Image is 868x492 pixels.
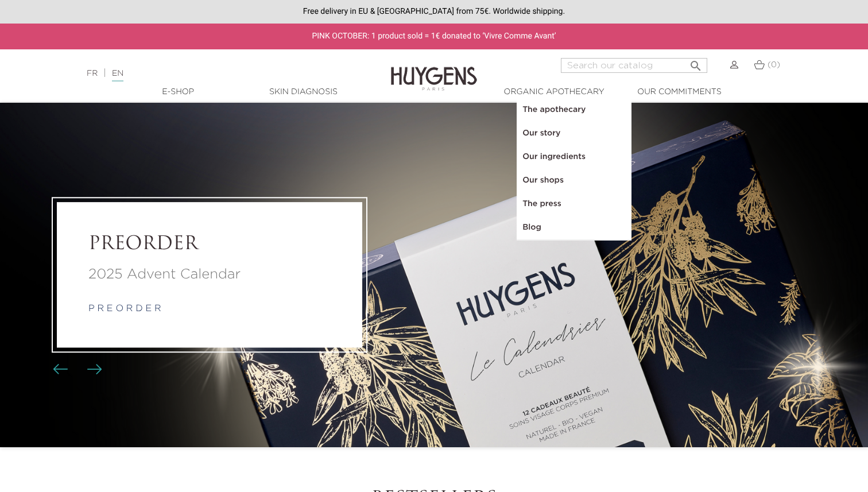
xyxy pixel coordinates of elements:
a: E-Shop [121,86,235,98]
a: Organic Apothecary [497,86,611,98]
input: Search [561,58,707,73]
a: Skin Diagnosis [246,86,361,98]
a: PREORDER [88,234,331,255]
a: p r e o r d e r [88,305,161,314]
a: Our commitments [622,86,737,98]
a: EN [112,69,123,82]
img: Huygens [391,48,477,92]
a: The apothecary [517,98,631,122]
div: | [81,67,353,80]
div: Carousel buttons [57,361,95,378]
a: FR [87,69,98,78]
a: Blog [517,216,631,239]
a: Our ingredients [517,145,631,169]
a: Our story [517,122,631,145]
a: Our shops [517,169,631,192]
a: The press [517,192,631,216]
span: (0) [768,61,780,69]
a: 2025 Advent Calendar [88,265,331,285]
i:  [689,56,703,69]
button:  [685,55,706,70]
